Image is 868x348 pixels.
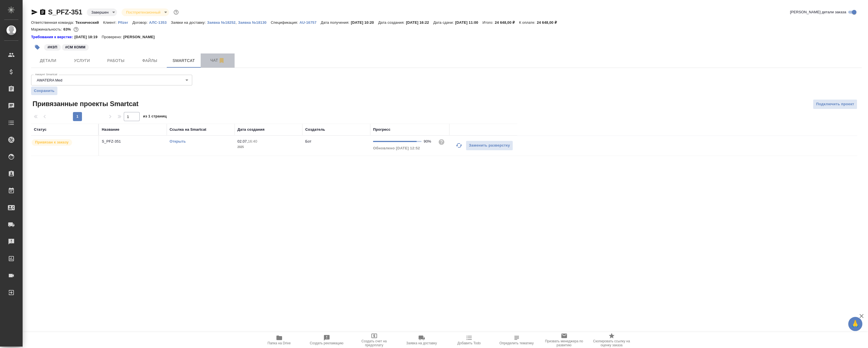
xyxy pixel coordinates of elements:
[171,20,207,25] p: Заявки на доставку:
[237,127,265,132] div: Дата создания
[271,20,299,25] p: Спецификация:
[170,139,186,143] a: Открыть
[118,20,132,25] p: Pfizer
[34,88,55,94] span: Сохранить
[591,339,632,347] span: Скопировать ссылку на оценку заказа
[321,20,351,25] p: Дата получения:
[373,127,390,132] div: Прогресс
[44,44,61,49] span: НЗП
[136,57,163,64] span: Файлы
[237,139,248,143] p: 02.07,
[299,20,321,25] a: AU-16757
[35,78,64,83] button: AWATERA Med
[235,20,238,25] p: ,
[406,341,437,345] span: Заявка на доставку
[132,20,149,25] p: Договор:
[452,139,466,152] button: Обновить прогресс
[31,75,192,85] div: AWATERA Med
[90,10,110,15] button: Завершен
[204,57,231,64] span: Чат
[850,318,860,330] span: 🙏
[75,20,103,25] p: Технический
[149,20,171,25] a: АЛС-1353
[495,20,519,25] p: 24 648,00 ₽
[61,44,90,49] span: СМ КОММ
[398,332,445,348] button: Заявка на доставку
[469,142,510,149] span: Заменить разверстку
[47,44,57,50] p: #НЗП
[34,127,47,132] div: Статус
[519,20,537,25] p: К оплате:
[457,341,480,345] span: Добавить Todo
[72,26,80,33] button: 7652.23 RUB;
[74,34,102,40] p: [DATE] 18:19
[87,8,117,16] div: Завершен
[482,20,495,25] p: Итого:
[65,44,86,50] p: #СМ КОММ
[170,127,206,132] div: Ссылка на Smartcat
[31,99,138,108] span: Привязанные проекты Smartcat
[248,139,257,143] p: 16:40
[170,57,197,64] span: Smartcat
[48,8,82,16] a: S_PFZ-351
[848,317,862,331] button: 🙏
[172,8,180,16] button: Доп статусы указывают на важность/срочность заказа
[63,27,72,31] p: 63%
[445,332,493,348] button: Добавить Todo
[310,341,343,345] span: Создать рекламацию
[816,101,854,108] span: Подключить проект
[466,141,513,151] button: Заменить разверстку
[237,144,300,150] p: 2025
[102,57,129,64] span: Работы
[813,99,857,109] button: Подключить проект
[102,127,119,132] div: Название
[350,332,398,348] button: Создать счет на предоплату
[218,57,225,64] svg: Отписаться
[124,10,162,15] button: Постпретензионный
[31,41,44,53] button: Добавить тэг
[493,332,540,348] button: Определить тематику
[455,20,482,25] p: [DATE] 11:00
[31,27,63,31] p: Маржинальность:
[149,20,171,25] p: АЛС-1353
[354,339,395,347] span: Создать счет на предоплату
[238,20,271,25] button: Заявка №18130
[303,332,350,348] button: Создать рекламацию
[406,20,433,25] p: [DATE] 16:22
[102,139,164,144] p: S_PFZ-351
[103,20,118,25] p: Клиент:
[68,57,96,64] span: Услуги
[35,139,69,145] p: Привязан к заказу
[790,9,846,15] span: [PERSON_NAME] детали заказа
[499,341,534,345] span: Определить тематику
[238,20,271,25] p: Заявка №18130
[351,20,378,25] p: [DATE] 10:20
[256,332,303,348] button: Папка на Drive
[31,87,57,95] button: Сохранить
[207,20,236,25] button: Заявка №18252
[299,20,321,25] p: AU-16757
[268,341,291,345] span: Папка на Drive
[102,34,124,40] p: Проверено:
[31,34,74,40] a: Требования к верстке:
[122,8,169,16] div: Завершен
[373,146,420,150] span: Обновлено [DATE] 12:52
[207,20,236,25] p: Заявка №18252
[39,9,46,16] button: Скопировать ссылку
[305,127,325,132] div: Создатель
[34,57,62,64] span: Детали
[123,34,159,40] p: [PERSON_NAME]
[143,113,167,121] span: из 1 страниц
[544,339,585,347] span: Призвать менеджера по развитию
[31,20,75,25] p: Ответственная команда:
[588,332,635,348] button: Скопировать ссылку на оценку заказа
[537,20,561,25] p: 24 648,00 ₽
[31,34,74,40] div: Нажми, чтобы открыть папку с инструкцией
[424,139,434,144] div: 90%
[540,332,588,348] button: Призвать менеджера по развитию
[31,9,38,16] button: Скопировать ссылку для ЯМессенджера
[378,20,406,25] p: Дата создания:
[305,139,311,143] p: Бот
[118,20,132,25] a: Pfizer
[433,20,455,25] p: Дата сдачи:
